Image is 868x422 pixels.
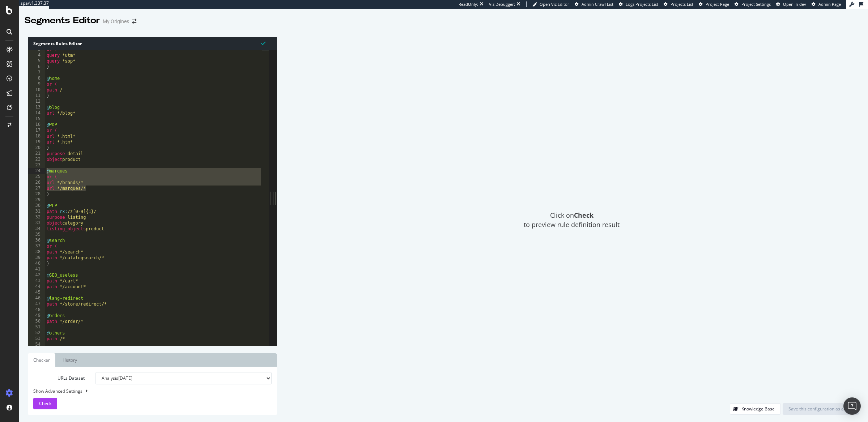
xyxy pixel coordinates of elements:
[28,232,45,238] div: 35
[741,406,775,412] div: Knowledge Base
[28,110,45,116] div: 14
[28,70,45,76] div: 7
[28,174,45,180] div: 25
[28,307,45,313] div: 48
[706,1,729,7] span: Project Page
[28,139,45,145] div: 19
[28,116,45,122] div: 15
[574,211,593,219] strong: Check
[788,406,853,412] div: Save this configuration as active
[28,249,45,255] div: 38
[735,1,771,7] a: Project Settings
[28,81,45,87] div: 9
[28,261,45,267] div: 40
[28,313,45,319] div: 49
[540,1,569,7] span: Open Viz Editor
[28,157,45,162] div: 22
[28,168,45,174] div: 24
[28,99,45,105] div: 12
[28,105,45,110] div: 13
[524,211,620,229] span: Click on to preview rule definition result
[783,403,859,415] button: Save this configuration as active
[28,324,45,330] div: 51
[28,191,45,197] div: 28
[28,267,45,272] div: 41
[28,353,55,367] a: Checker
[57,353,82,367] a: History
[28,186,45,191] div: 27
[28,336,45,342] div: 53
[28,255,45,261] div: 39
[741,1,771,7] span: Project Settings
[28,151,45,157] div: 21
[489,1,515,7] div: Viz Debugger:
[28,203,45,209] div: 30
[532,1,569,7] a: Open Viz Editor
[626,1,658,7] span: Logs Projects List
[730,406,781,412] a: Knowledge Base
[261,40,265,47] span: Syntax is valid
[28,133,45,139] div: 18
[818,1,841,7] span: Admin Page
[28,197,45,203] div: 29
[28,284,45,290] div: 44
[33,398,57,409] button: Check
[39,400,51,406] span: Check
[28,372,90,384] label: URLs Dataset
[28,145,45,151] div: 20
[783,1,806,7] span: Open in dev
[28,209,45,214] div: 31
[619,1,658,7] a: Logs Projects List
[28,128,45,133] div: 17
[699,1,729,7] a: Project Page
[28,388,266,394] div: Show Advanced Settings
[730,403,781,415] button: Knowledge Base
[28,58,45,64] div: 5
[843,397,861,415] div: Open Intercom Messenger
[28,64,45,70] div: 6
[28,238,45,243] div: 36
[812,1,841,7] a: Admin Page
[28,76,45,81] div: 8
[28,37,277,50] div: Segments Rules Editor
[459,1,478,7] div: ReadOnly:
[28,301,45,307] div: 47
[28,330,45,336] div: 52
[28,243,45,249] div: 37
[28,342,45,348] div: 54
[28,272,45,278] div: 42
[28,290,45,295] div: 45
[28,220,45,226] div: 33
[28,122,45,128] div: 16
[28,214,45,220] div: 32
[28,278,45,284] div: 43
[28,226,45,232] div: 34
[103,18,129,25] div: My Origines
[28,180,45,186] div: 26
[28,162,45,168] div: 23
[582,1,613,7] span: Admin Crawl List
[25,14,100,27] div: Segments Editor
[132,19,136,24] div: arrow-right-arrow-left
[776,1,806,7] a: Open in dev
[575,1,613,7] a: Admin Crawl List
[28,93,45,99] div: 11
[28,319,45,324] div: 50
[28,295,45,301] div: 46
[671,1,693,7] span: Projects List
[28,52,45,58] div: 4
[664,1,693,7] a: Projects List
[28,87,45,93] div: 10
